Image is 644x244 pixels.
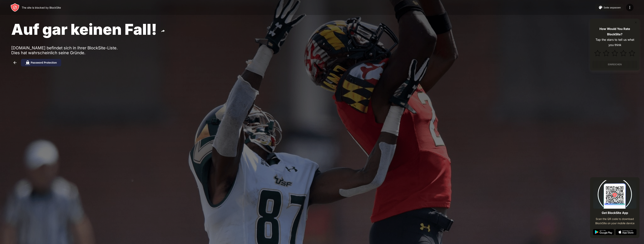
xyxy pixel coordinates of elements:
[602,210,628,216] div: Get BlockSite App
[603,50,609,56] img: star.svg
[21,59,61,66] button: Password Protection
[598,5,603,10] img: pallet.svg
[628,5,632,10] img: menu-icon.svg
[11,20,157,38] span: Auf gar keinen Fall!
[595,4,624,11] button: Seite anpassen
[604,6,621,9] div: Seite anpassen
[620,50,627,56] img: star.svg
[592,37,637,48] div: Tap the stars to tell us what you think
[593,217,637,225] div: Scan the QR code to download BlockSite on your mobile device
[593,229,614,235] img: google-play.svg
[629,50,635,56] img: star.svg
[10,3,19,12] img: header-logo.svg
[31,61,57,64] div: Password Protection
[612,50,618,56] img: star.svg
[592,61,637,68] button: EINREICHEN
[593,180,637,209] img: qrcode.svg
[592,26,637,37] div: How Would You Rate BlockSite?
[11,45,127,55] div: [DOMAIN_NAME] befindet sich in Ihrer BlockSite-Liste. Dies hat wahrscheinlich seine Gründe.
[22,6,61,9] div: The site is blocked by BlockSite
[634,21,637,24] img: rate-us-close.svg
[594,50,601,56] img: star.svg
[13,60,17,65] img: back.svg
[616,229,637,235] img: app-store.svg
[161,29,165,33] img: share.svg
[25,60,30,65] img: password.svg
